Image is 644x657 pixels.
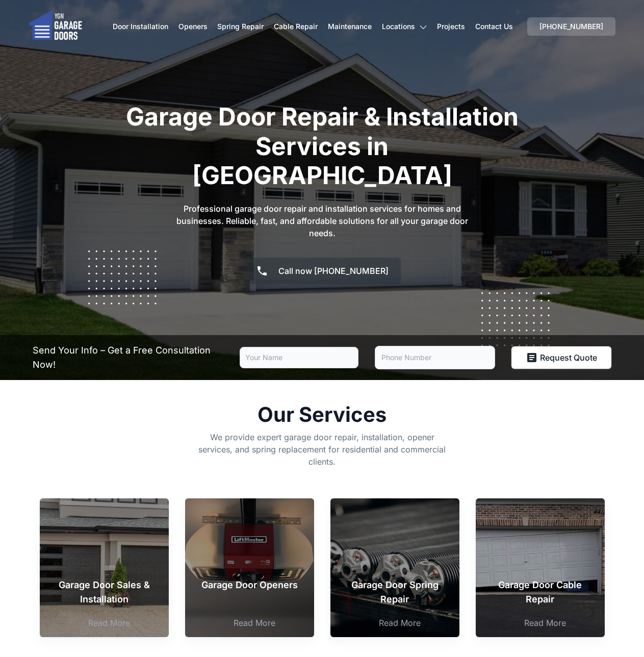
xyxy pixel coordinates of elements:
[178,9,208,44] a: Openers
[539,22,603,31] span: [PHONE_NUMBER]
[341,578,449,607] p: Garage Door Spring Repair
[195,578,304,592] p: Garage Door Openers
[244,258,401,284] a: Call now [PHONE_NUMBER]
[123,102,521,190] h1: Garage Door Repair & Installation Services in [GEOGRAPHIC_DATA]
[113,9,168,44] a: Door Installation
[330,498,459,617] a: Garage Door Spring Repair
[88,617,130,629] a: Read More
[185,498,314,602] a: Garage Door Openers
[524,617,566,629] a: Read More
[40,498,169,617] a: Garage Door Sales & Installation
[328,9,372,44] a: Maintenance
[198,405,446,425] h2: Our Services
[486,578,595,607] p: Garage Door Cable Repair
[511,346,611,369] button: Request Quote
[476,498,605,617] a: Garage Door Cable Repair
[375,346,495,369] input: Phone Number
[33,343,231,372] p: Send Your Info – Get a Free Consultation Now!
[382,9,427,44] a: Locations
[198,431,446,468] p: We provide expert garage door repair, installation, opener services, and spring replacement for r...
[29,10,82,43] img: logo
[234,617,275,629] a: Read More
[274,9,318,44] a: Cable Repair
[50,578,159,607] p: Garage Door Sales & Installation
[527,17,615,36] a: [PHONE_NUMBER]
[240,347,358,368] input: Your Name
[437,9,465,44] a: Projects
[217,9,264,44] a: Spring Repair
[475,9,513,44] a: Contact Us
[169,203,475,239] p: Professional garage door repair and installation services for homes and businesses. Reliable, fas...
[379,617,421,629] a: Read More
